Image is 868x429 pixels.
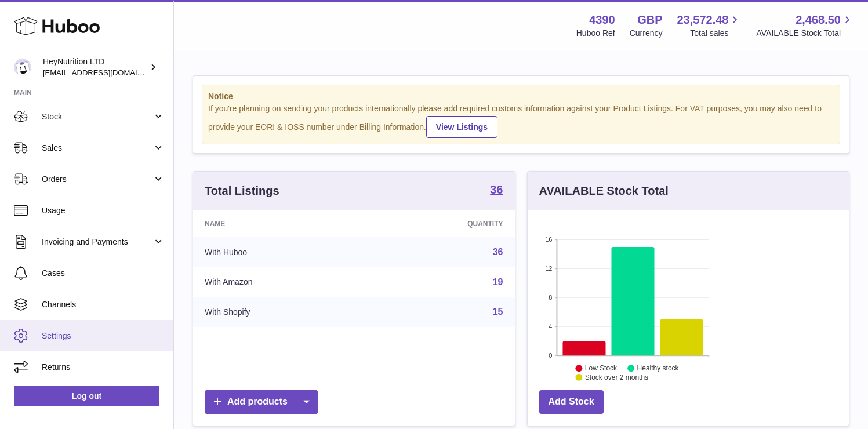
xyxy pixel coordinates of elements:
[630,28,663,39] div: Currency
[493,247,503,257] a: 36
[205,183,279,199] h3: Total Listings
[539,183,669,199] h3: AVAILABLE Stock Total
[42,111,152,122] span: Stock
[493,307,503,317] a: 15
[756,12,854,39] a: 2,468.50 AVAILABLE Stock Total
[539,390,604,414] a: Add Stock
[193,210,369,237] th: Name
[549,323,552,330] text: 4
[549,294,552,301] text: 8
[549,352,552,359] text: 0
[42,299,165,310] span: Channels
[208,103,834,138] div: If you're planning on sending your products internationally please add required customs informati...
[584,364,617,372] text: Low Stock
[42,362,165,373] span: Returns
[43,56,147,78] div: HeyNutrition LTD
[426,116,497,138] a: View Listings
[490,184,503,198] a: 36
[205,390,318,414] a: Add products
[42,268,165,279] span: Cases
[690,28,742,39] span: Total sales
[493,277,503,287] a: 19
[42,237,152,248] span: Invoicing and Payments
[584,373,648,381] text: Stock over 2 months
[545,265,552,272] text: 12
[677,12,742,39] a: 23,572.48 Total sales
[193,237,369,267] td: With Huboo
[42,143,152,154] span: Sales
[637,12,662,28] strong: GBP
[208,91,834,102] strong: Notice
[193,267,369,297] td: With Amazon
[490,184,503,195] strong: 36
[42,205,165,216] span: Usage
[42,174,152,185] span: Orders
[14,386,159,406] a: Log out
[756,28,854,39] span: AVAILABLE Stock Total
[576,28,615,39] div: Huboo Ref
[589,12,615,28] strong: 4390
[42,330,165,341] span: Settings
[14,59,31,76] img: info@heynutrition.com
[796,12,841,28] span: 2,468.50
[193,297,369,327] td: With Shopify
[637,364,679,372] text: Healthy stock
[677,12,728,28] span: 23,572.48
[43,68,170,77] span: [EMAIL_ADDRESS][DOMAIN_NAME]
[545,236,552,243] text: 16
[369,210,514,237] th: Quantity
